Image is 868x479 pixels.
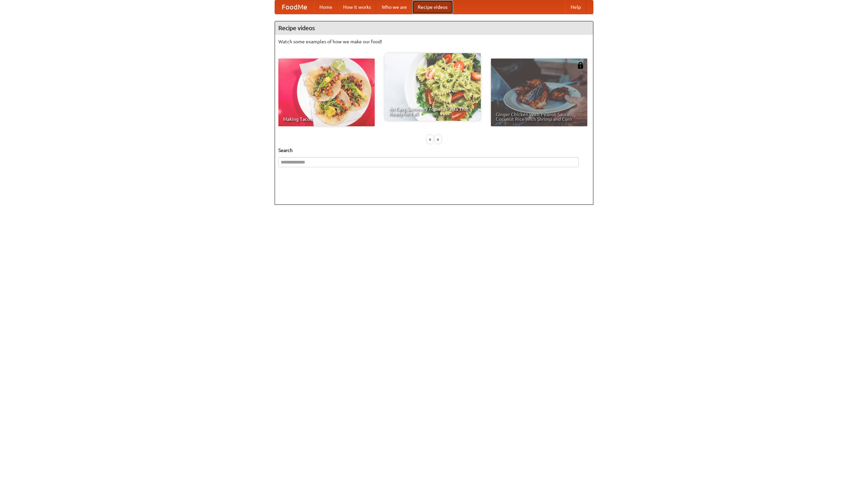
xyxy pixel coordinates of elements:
h5: Search [278,147,590,154]
p: Watch some examples of how we make our food! [278,38,590,45]
span: An Easy, Summery Tomato Pasta That's Ready for Fall [389,107,476,116]
a: FoodMe [275,0,314,14]
a: How it works [338,0,376,14]
img: 483408.png [577,62,584,69]
a: Making Tacos [278,59,375,126]
span: Making Tacos [283,117,370,122]
h4: Recipe videos [275,21,593,35]
a: Help [565,0,586,14]
a: An Easy, Summery Tomato Pasta That's Ready for Fall [384,53,481,121]
a: Home [314,0,338,14]
a: Recipe videos [412,0,453,14]
div: « [427,135,433,144]
div: » [435,135,441,144]
a: Who we are [376,0,412,14]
